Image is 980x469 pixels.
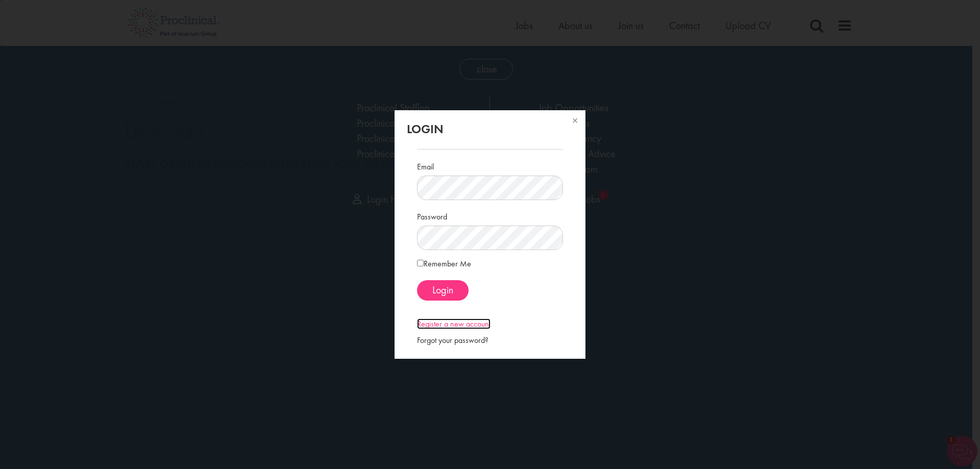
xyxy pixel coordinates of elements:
[417,258,471,270] label: Remember Me
[417,158,434,173] label: Email
[432,283,453,297] span: Login
[417,318,491,329] a: Register a new account
[417,335,562,347] div: Forgot your password?
[417,260,424,266] input: Remember Me
[417,280,469,301] button: Login
[417,208,447,223] label: Password
[407,122,573,136] h2: Login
